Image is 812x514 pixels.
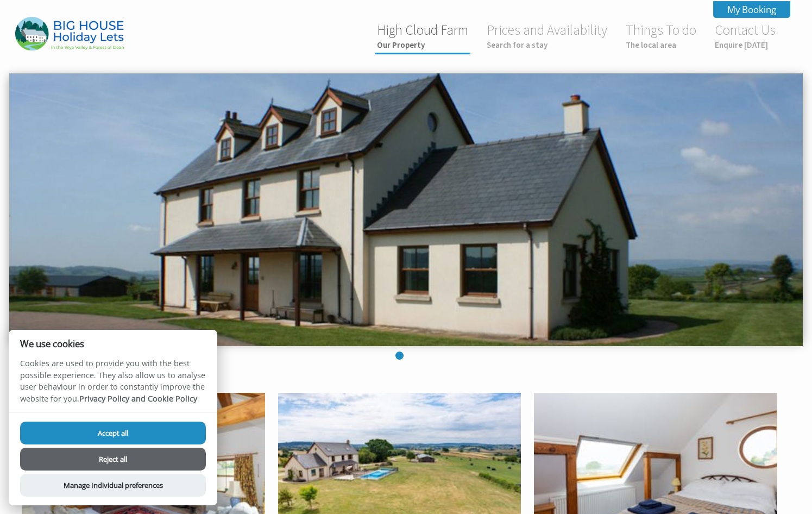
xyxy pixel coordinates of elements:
a: Contact UsEnquire [DATE] [715,21,776,50]
a: Prices and AvailabilitySearch for a stay [487,21,607,50]
a: Things To doThe local area [626,21,696,50]
small: Our Property [377,40,468,50]
img: Highcloud Farm [15,17,124,50]
button: Reject all [20,448,206,471]
p: Cookies are used to provide you with the best possible experience. They also allow us to analyse ... [9,358,217,412]
small: Enquire [DATE] [715,40,776,50]
a: My Booking [713,1,790,18]
small: The local area [626,40,696,50]
a: Privacy Policy and Cookie Policy [79,393,197,404]
button: Manage Individual preferences [20,474,206,497]
h2: We use cookies [9,339,217,349]
button: Accept all [20,422,206,444]
small: Search for a stay [487,40,607,50]
a: High Cloud FarmOur Property [377,21,468,50]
